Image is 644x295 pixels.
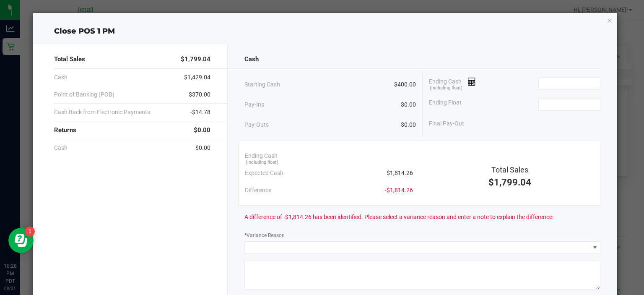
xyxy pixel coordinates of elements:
span: Final Pay-Out [429,119,464,128]
div: Close POS 1 PM [33,26,618,37]
span: $400.00 [394,80,416,89]
span: Pay-Ins [244,100,264,109]
span: -$1,814.26 [385,186,413,195]
span: $0.00 [401,100,416,109]
span: Cash [54,73,68,82]
span: Cash [54,144,68,152]
span: $370.00 [189,90,210,99]
div: Returns [54,121,211,139]
span: $0.00 [401,120,416,129]
span: Difference [245,186,271,195]
span: Ending Float [429,98,462,111]
span: A difference of -$1,814.26 has been identified. Please select a variance reason and enter a note ... [244,213,553,222]
span: $0.00 [194,125,210,135]
span: Point of Banking (POB) [54,90,114,99]
label: Variance Reason [244,232,285,239]
span: $1,429.04 [184,73,210,82]
span: (including float) [246,159,278,166]
span: Ending Cash [245,151,278,160]
span: $1,814.26 [387,169,413,178]
span: Total Sales [491,165,528,174]
span: Total Sales [54,55,85,64]
span: Expected Cash [245,169,283,178]
span: Pay-Outs [244,120,269,129]
iframe: Resource center unread badge [25,227,35,237]
span: $1,799.04 [488,177,531,188]
span: $1,799.04 [181,55,210,64]
span: -$14.78 [190,108,210,117]
span: Starting Cash [244,80,280,89]
span: (including float) [430,85,462,92]
iframe: Resource center [8,228,34,253]
span: $0.00 [195,144,210,152]
span: Cash Back from Electronic Payments [54,108,150,117]
span: Cash [244,55,259,64]
span: Ending Cash [429,77,476,90]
